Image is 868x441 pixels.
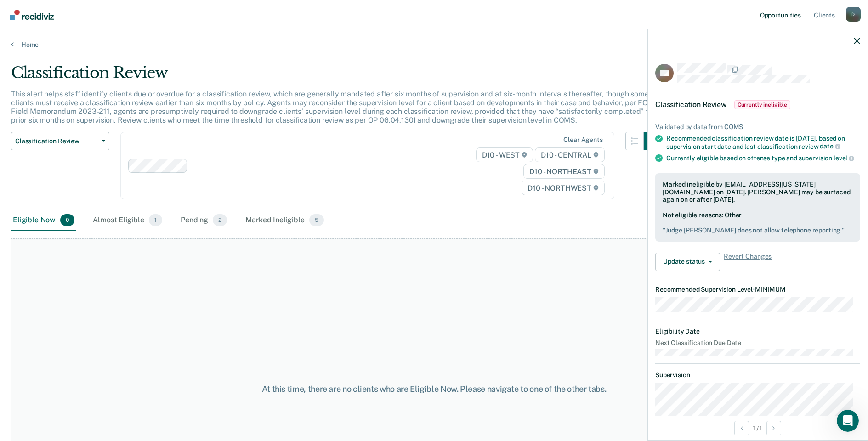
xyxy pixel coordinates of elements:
[663,211,853,234] div: Not eligible reasons: Other
[766,421,781,435] button: Next Opportunity
[663,226,853,234] pre: " Judge [PERSON_NAME] does not allow telephone reporting. "
[91,210,164,231] div: Almost Eligible
[309,214,324,226] span: 5
[834,154,854,162] span: level
[11,63,662,90] div: Classification Review
[648,416,868,440] div: 1 / 1
[10,10,54,20] img: Recidiviz
[655,371,860,379] dt: Supervision
[846,7,861,22] div: D
[734,100,791,109] span: Currently ineligible
[655,286,860,294] dt: Recommended Supervision Level MINIMUM
[213,214,227,226] span: 2
[734,421,749,435] button: Previous Opportunity
[655,123,860,131] div: Validated by data from COMS
[522,181,604,195] span: D10 - NORTHWEST
[753,286,755,293] span: •
[724,253,772,271] span: Revert Changes
[11,90,657,125] p: This alert helps staff identify clients due or overdue for a classification review, which are gen...
[244,210,326,231] div: Marked Ineligible
[837,410,859,432] iframe: Intercom live chat
[820,142,840,150] span: date
[655,253,720,271] button: Update status
[15,137,98,145] span: Classification Review
[666,154,860,162] div: Currently eligible based on offense type and supervision
[476,147,533,162] span: D10 - WEST
[846,7,861,22] button: Profile dropdown button
[655,328,860,335] dt: Eligibility Date
[663,181,853,204] div: Marked ineligible by [EMAIL_ADDRESS][US_STATE][DOMAIN_NAME] on [DATE]. [PERSON_NAME] may be surfa...
[223,384,646,394] div: At this time, there are no clients who are Eligible Now. Please navigate to one of the other tabs.
[655,339,860,347] dt: Next Classification Due Date
[11,40,857,49] a: Home
[179,210,229,231] div: Pending
[563,136,602,144] div: Clear agents
[666,135,860,150] div: Recommended classification review date is [DATE], based on supervision start date and last classi...
[149,214,162,226] span: 1
[60,214,74,226] span: 0
[655,100,727,109] span: Classification Review
[648,90,868,119] div: Classification ReviewCurrently ineligible
[535,147,605,162] span: D10 - CENTRAL
[11,210,76,231] div: Eligible Now
[523,164,604,179] span: D10 - NORTHEAST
